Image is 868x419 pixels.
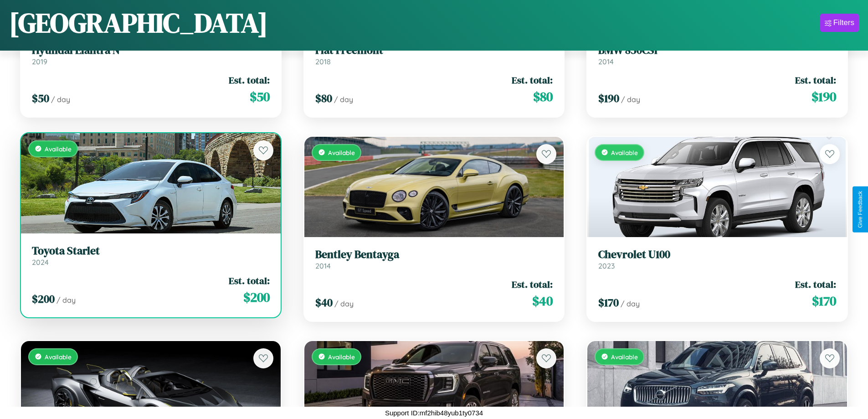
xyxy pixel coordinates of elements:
span: Est. total: [229,274,270,287]
span: Available [45,145,72,153]
h3: Bentley Bentayga [315,248,553,261]
div: Filters [833,18,854,27]
h3: BMW 850CSi [598,44,836,57]
button: Filters [820,14,859,32]
span: $ 80 [315,91,332,106]
span: $ 190 [812,88,836,106]
a: Bentley Bentayga2014 [315,248,553,270]
span: Est. total: [795,73,836,87]
span: $ 50 [250,88,270,106]
span: $ 170 [812,292,836,310]
span: 2024 [32,258,49,267]
h3: Fiat Freemont [315,44,553,57]
h1: [GEOGRAPHIC_DATA] [9,4,268,41]
div: Give Feedback [857,191,863,228]
span: Available [45,353,72,361]
a: BMW 850CSi2014 [598,44,836,66]
span: 2014 [598,57,614,66]
span: $ 40 [532,292,553,310]
a: Fiat Freemont2018 [315,44,553,66]
span: $ 200 [32,291,55,306]
span: Available [611,149,638,156]
span: / day [334,95,353,104]
span: 2014 [315,261,331,270]
span: / day [51,95,70,104]
span: $ 40 [315,295,333,310]
span: / day [621,95,640,104]
span: / day [56,295,76,305]
p: Support ID: mf2hib48yub1ty0734 [385,407,483,419]
span: / day [621,299,640,308]
span: $ 80 [533,88,553,106]
a: Toyota Starlet2024 [32,244,270,267]
span: Available [328,149,355,156]
span: / day [334,299,354,308]
span: $ 200 [243,288,270,306]
h3: Hyundai Elantra N [32,44,270,57]
span: 2018 [315,57,331,66]
h3: Toyota Starlet [32,244,270,258]
span: Est. total: [229,73,270,87]
h3: Chevrolet U100 [598,248,836,261]
a: Hyundai Elantra N2019 [32,44,270,66]
span: Available [328,353,355,361]
span: Est. total: [512,278,553,291]
span: $ 170 [598,295,619,310]
a: Chevrolet U1002023 [598,248,836,270]
span: $ 190 [598,91,619,106]
span: Est. total: [795,278,836,291]
span: 2019 [32,57,47,66]
span: $ 50 [32,91,49,106]
span: Available [611,353,638,361]
span: 2023 [598,261,615,270]
span: Est. total: [512,73,553,87]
